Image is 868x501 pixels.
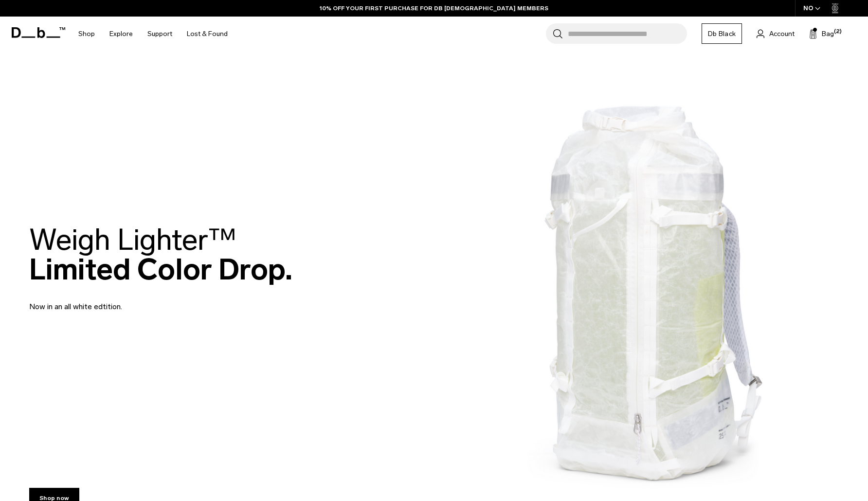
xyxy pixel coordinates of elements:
span: Bag [822,29,834,39]
span: (2) [834,28,842,36]
a: Lost & Found [187,17,228,51]
button: Bag (2) [809,28,834,39]
a: 10% OFF YOUR FIRST PURCHASE FOR DB [DEMOGRAPHIC_DATA] MEMBERS [320,4,548,13]
nav: Main Navigation [71,17,235,51]
a: Account [757,28,795,39]
a: Support [147,17,172,51]
a: Shop [78,17,95,51]
span: Account [769,29,795,39]
span: Weigh Lighter™ [29,222,236,258]
a: Db Black [702,23,742,44]
p: Now in an all white edtition. [29,289,263,313]
h2: Limited Color Drop. [29,225,292,284]
a: Explore [109,17,133,51]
